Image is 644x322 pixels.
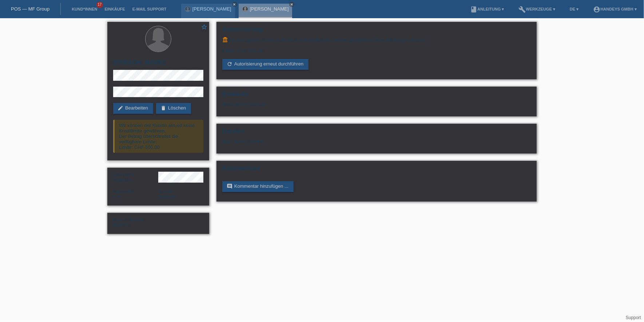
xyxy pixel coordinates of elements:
a: editBearbeiten [113,103,153,114]
i: star_border [201,24,207,30]
a: refreshAutorisierung erneut durchführen [222,59,309,70]
a: close [289,2,294,7]
span: Geschlecht [113,172,133,177]
i: delete [160,105,166,111]
a: POS — MF Group [11,6,49,12]
i: edit [118,105,123,111]
a: bookAnleitung ▾ [466,7,508,11]
span: Nationalität [113,189,133,194]
i: comment [227,183,232,189]
div: Weiblich [113,172,158,183]
a: deleteLöschen [156,103,191,114]
i: close [290,3,294,6]
a: buildWerkzeuge ▾ [515,7,559,11]
i: build [519,6,526,13]
span: Schweiz [113,194,120,199]
span: Deutsch [158,194,176,199]
h2: Einkäufe [222,91,531,102]
a: close [232,2,237,7]
div: DERYA [113,217,158,228]
a: [PERSON_NAME] [250,6,289,12]
span: Externe Referenz [113,218,144,222]
span: 17 [96,2,103,8]
a: account_circleHandeys GmbH ▾ [589,7,640,11]
h2: Dateien [222,128,531,139]
h2: [PERSON_NAME] [113,59,203,70]
a: E-Mail Support [129,7,170,11]
h2: Kommentare [222,165,531,176]
a: [PERSON_NAME] [192,6,231,12]
i: refresh [227,61,232,67]
a: star_border [201,24,207,31]
div: Noch keine Einkäufe [222,102,531,112]
i: close [233,3,236,6]
a: Kund*innen [68,7,101,11]
a: commentKommentar hinzufügen ... [222,181,294,192]
i: account_circle [593,6,600,13]
span: Sprache [158,189,173,194]
i: book [470,6,477,13]
a: Support [626,315,641,320]
div: Limite: CHF 500.00 [222,43,531,53]
i: account_balance [222,37,228,43]
div: Die verfügbare Limite reicht nicht vollständig aus, um den gesamten Einkaufsbetrag zu decken. [222,37,531,43]
a: Einkäufe [101,7,128,11]
div: Wir können der Kundin aktuell keine Kreditlimite gewähren. Der Betrag überschreitet die verfügbar... [113,120,203,153]
a: DE ▾ [566,7,582,11]
div: Noch keine Dateien [222,139,445,144]
h2: Autorisierung [222,26,531,37]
